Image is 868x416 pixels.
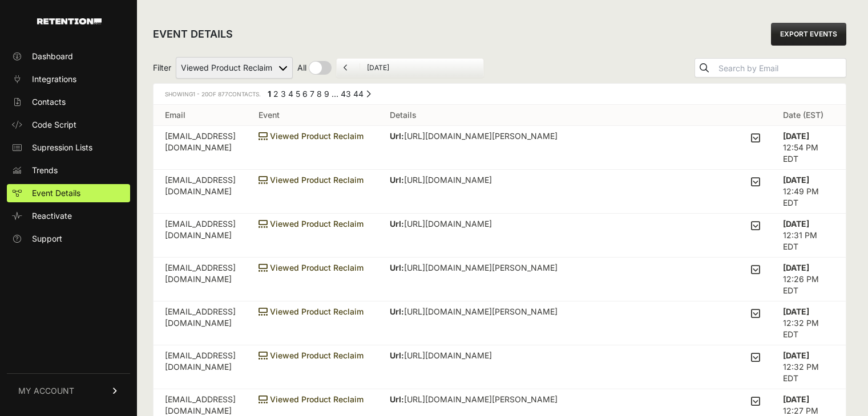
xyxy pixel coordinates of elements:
span: Viewed Product Reclaim [259,350,364,360]
a: Code Script [7,116,130,134]
a: Integrations [7,70,130,88]
p: [URL][DOMAIN_NAME][PERSON_NAME] [390,394,596,405]
a: Page 2 [273,89,278,99]
span: Integrations [32,74,76,85]
input: Search by Email [716,60,846,76]
a: Event Details [7,184,130,202]
a: Page 4 [288,89,293,99]
span: … [332,89,338,99]
strong: Url: [390,219,404,229]
p: [URL][DOMAIN_NAME] [390,218,597,230]
a: Page 8 [317,89,322,99]
span: Reactivate [32,210,72,222]
p: [URL][DOMAIN_NAME] [390,350,621,361]
span: Support [32,233,62,244]
a: Page 7 [310,89,314,99]
select: Filter [176,57,293,79]
th: Date (EST) [772,105,846,126]
strong: [DATE] [783,394,809,404]
strong: [DATE] [783,307,809,316]
a: Page 5 [296,89,300,99]
span: Supression Lists [32,142,92,153]
strong: [DATE] [783,131,809,141]
strong: Url: [390,131,404,141]
th: Details [378,105,772,126]
span: 1 - 20 [193,91,208,97]
span: Trends [32,165,58,176]
a: Page 6 [302,89,308,99]
strong: Url: [390,307,404,316]
th: Email [154,105,247,126]
a: MY ACCOUNT [7,373,130,408]
a: Supression Lists [7,138,130,157]
span: Contacts [32,96,66,108]
span: MY ACCOUNT [18,385,74,397]
td: 12:54 PM EDT [772,126,846,170]
span: Viewed Product Reclaim [259,219,364,229]
a: Page 43 [341,89,351,99]
span: Event Details [32,187,80,199]
th: Event [247,105,378,126]
td: 12:31 PM EDT [772,214,846,258]
td: [EMAIL_ADDRESS][DOMAIN_NAME] [154,170,247,214]
span: Viewed Product Reclaim [259,131,364,141]
a: Contacts [7,93,130,111]
td: 12:32 PM EDT [772,301,846,345]
td: [EMAIL_ADDRESS][DOMAIN_NAME] [154,301,247,345]
span: Viewed Product Reclaim [259,394,364,404]
strong: Url: [390,350,404,360]
td: [EMAIL_ADDRESS][DOMAIN_NAME] [154,126,247,170]
a: Page 9 [324,89,329,99]
p: [URL][DOMAIN_NAME][PERSON_NAME] [390,306,596,317]
span: Code Script [32,119,76,130]
strong: [DATE] [783,175,809,185]
a: Page 44 [353,89,364,99]
strong: [DATE] [783,350,809,360]
strong: Url: [390,263,404,272]
img: Retention.com [37,18,102,25]
span: Dashboard [32,51,73,62]
a: Reactivate [7,207,130,225]
div: Showing of [165,88,261,100]
td: 12:26 PM EDT [772,258,846,301]
div: Pagination [265,88,371,103]
strong: [DATE] [783,219,809,229]
p: [URL][DOMAIN_NAME][PERSON_NAME] [390,130,597,142]
a: EXPORT EVENTS [771,23,846,46]
td: [EMAIL_ADDRESS][DOMAIN_NAME] [154,345,247,389]
span: Filter [153,62,171,74]
a: Trends [7,161,130,180]
span: Viewed Product Reclaim [259,175,364,185]
h2: EVENT DETAILS [153,26,233,42]
td: [EMAIL_ADDRESS][DOMAIN_NAME] [154,214,247,258]
p: [URL][DOMAIN_NAME][PERSON_NAME] [390,262,597,274]
td: 12:49 PM EDT [772,170,846,214]
strong: Url: [390,175,404,185]
td: [EMAIL_ADDRESS][DOMAIN_NAME] [154,258,247,301]
span: Viewed Product Reclaim [259,263,364,272]
a: Support [7,230,130,248]
span: Contacts. [216,91,261,97]
td: 12:32 PM EDT [772,345,846,389]
a: Page 3 [281,89,286,99]
strong: Url: [390,394,404,404]
strong: [DATE] [783,263,809,272]
a: Dashboard [7,47,130,66]
span: Viewed Product Reclaim [259,307,364,316]
em: Page 1 [268,89,271,99]
span: 877 [218,91,228,97]
p: [URL][DOMAIN_NAME] [390,174,596,186]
